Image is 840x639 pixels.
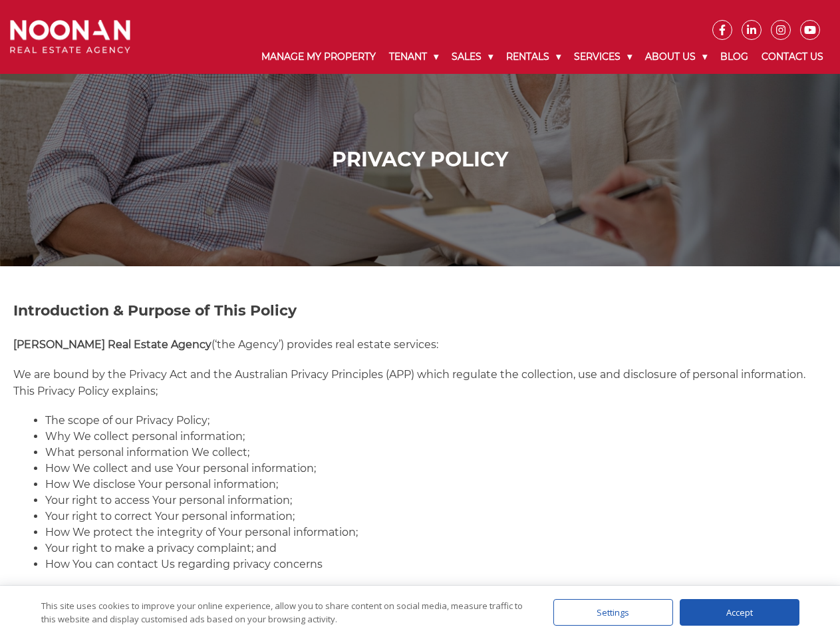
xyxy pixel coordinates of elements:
[45,413,827,429] li: The scope of our Privacy Policy;
[755,40,830,74] a: Contact Us
[45,556,827,572] li: How You can contact Us regarding privacy concerns
[567,40,638,74] a: Services
[13,302,827,319] h2: Introduction & Purpose of This Policy
[45,540,827,556] li: Your right to make a privacy complaint; and
[45,477,827,493] li: How We disclose Your personal information;
[41,599,527,626] div: This site uses cookies to improve your online experience, allow you to share content on social me...
[13,148,827,172] h1: Privacy Policy
[255,40,382,74] a: Manage My Property
[499,40,567,74] a: Rentals
[638,40,714,74] a: About Us
[45,461,827,477] li: How We collect and use Your personal information;
[13,366,827,399] p: We are bound by the Privacy Act and the Australian Privacy Principles (APP) which regulate the co...
[714,40,755,74] a: Blog
[13,338,211,351] strong: [PERSON_NAME] Real Estate Agency
[45,525,827,540] li: How We protect the integrity of Your personal information;
[45,493,827,509] li: Your right to access Your personal information;
[382,40,445,74] a: Tenant
[680,599,799,626] div: Accept
[45,429,827,445] li: Why We collect personal information;
[45,509,827,525] li: Your right to correct Your personal information;
[553,599,673,626] div: Settings
[445,40,499,74] a: Sales
[45,445,827,461] li: What personal information We collect;
[13,336,827,353] p: (‘the Agency’) provides real estate services:
[10,20,130,53] img: Noonan Real Estate Agency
